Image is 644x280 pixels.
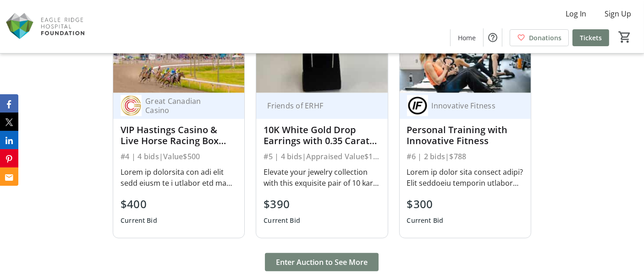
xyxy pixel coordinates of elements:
div: VIP Hastings Casino & Live Horse Racing Box Experience for 8 [121,124,237,146]
div: 10K White Gold Drop Earrings with 0.35 Carats of Round Full Cut Diamonds [264,124,380,146]
button: Log In [558,6,594,21]
div: Current Bid [121,212,157,229]
div: $390 [264,196,300,212]
img: 10K White Gold Drop Earrings with 0.35 Carats of Round Full Cut Diamonds [256,19,387,93]
span: Enter Auction to See More [276,257,368,268]
div: #4 | 4 bids | Value $500 [121,150,237,163]
div: Lorem ip dolorsita con adi elit sedd eiusm te i utlabor etd ma Aliquaen Adminimven, quisnostr exe... [121,167,237,188]
a: Home [451,29,483,46]
span: Tickets [580,33,602,43]
span: Log In [566,8,586,19]
button: Cart [616,29,633,45]
button: Enter Auction to See More [265,253,379,271]
img: Personal Training with Innovative Fitness [400,19,531,93]
div: $400 [121,196,157,212]
div: Current Bid [264,212,300,229]
img: Innovative Fitness [407,95,428,116]
div: #6 | 2 bids | $788 [407,150,523,163]
span: Home [458,33,476,43]
img: Great Canadian Casino [121,95,142,116]
div: Elevate your jewelry collection with this exquisite pair of 10 karat White Gold Drop Earrings, fe... [264,167,380,188]
div: Current Bid [407,212,444,229]
a: Donations [510,29,569,46]
div: $300 [407,196,444,212]
div: #5 | 4 bids | Appraised Value $1,200 [264,150,380,163]
button: Sign Up [597,6,638,21]
img: Eagle Ridge Hospital Foundation's Logo [6,4,87,49]
button: Help [484,28,502,47]
a: Tickets [572,29,609,46]
div: Friends of ERHF [264,101,369,110]
img: VIP Hastings Casino & Live Horse Racing Box Experience for 8 [113,19,244,93]
div: Innovative Fitness [428,101,512,110]
div: Great Canadian Casino [142,97,226,115]
div: Personal Training with Innovative Fitness [407,124,523,146]
span: Donations [529,33,561,43]
span: Sign Up [605,8,631,19]
div: Lorem ip dolor sita consect adipi? Elit seddoeiu temporin utlabor etdo Magnaaliqu Enimadm Veni Qu... [407,167,523,188]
